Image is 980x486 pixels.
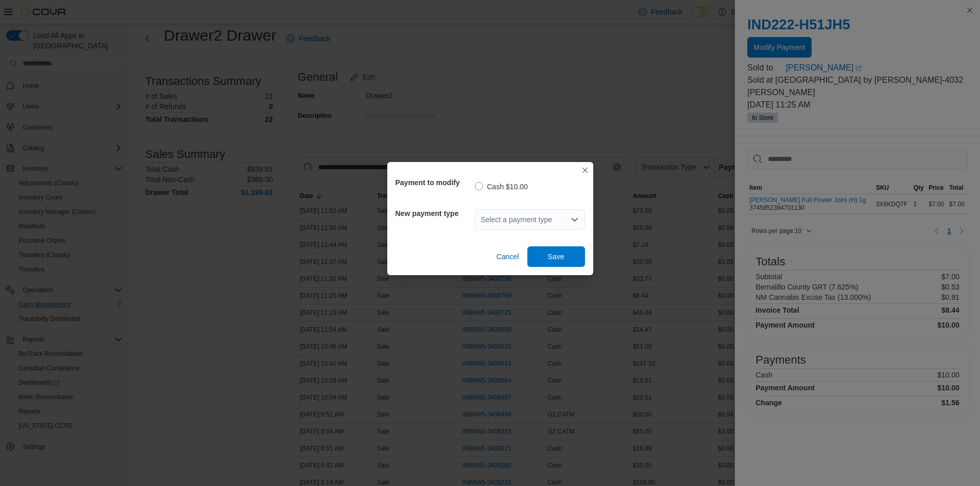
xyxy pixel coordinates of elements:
[579,164,591,176] button: Closes this modal window
[496,251,519,262] span: Cancel
[481,213,482,226] input: Accessible screen reader label
[492,246,523,267] button: Cancel
[396,203,473,224] h5: New payment type
[475,181,528,193] label: Cash $10.00
[396,172,473,193] h5: Payment to modify
[548,251,564,262] span: Save
[527,246,585,267] button: Save
[571,215,579,224] button: Open list of options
